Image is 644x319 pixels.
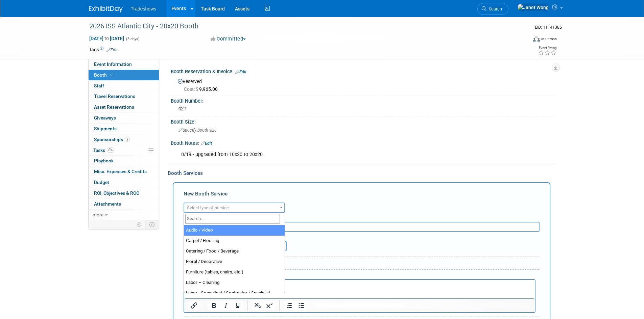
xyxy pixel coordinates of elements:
img: ExhibitDay [89,6,123,12]
span: Playbook [94,158,114,163]
span: Event ID: 11141385 [535,25,562,30]
span: Specify booth size [178,128,217,133]
button: Underline [232,301,243,310]
a: Sponsorships2 [89,134,159,145]
span: Tasks [93,148,114,153]
span: Booth [94,72,115,78]
li: Catering / Food / Beverage [184,246,285,257]
a: Staff [89,81,159,91]
iframe: Rich Text Area [184,280,535,298]
a: Event Information [89,59,159,70]
li: Carpet / Flooring [184,236,285,246]
span: Attachments [94,201,121,207]
li: Floral / Decorative [184,257,285,267]
span: to [103,36,110,41]
div: Event Format [487,35,557,45]
span: Select type of service [187,205,229,210]
li: Labor – Cleaning [184,277,285,288]
li: Furniture (tables, chairs, etc.) [184,267,285,277]
div: 421 [176,104,550,114]
a: ROI, Objectives & ROO [89,188,159,198]
span: 2 [125,137,130,142]
span: 0% [107,148,114,153]
div: 2026 ISS Atlantic City - 20x20 Booth [87,20,517,32]
div: Booth Reservation & Invoice: [171,67,555,75]
a: more [89,210,159,220]
li: Labor - Consultant / Contractor / Specialist [184,288,285,298]
span: Staff [94,83,104,88]
span: Cost: $ [184,86,199,92]
button: Insert/edit link [188,301,200,310]
div: In-Person [541,36,557,42]
div: Event Rating [538,46,556,50]
div: Description (optional) [184,213,540,222]
a: Playbook [89,156,159,166]
span: (3 days) [125,37,140,41]
a: Giveaways [89,113,159,123]
div: Booth Size: [171,117,555,125]
button: Numbered list [284,301,295,310]
span: Event Information [94,61,132,67]
span: Shipments [94,126,117,131]
a: Attachments [89,199,159,209]
a: Edit [201,141,212,146]
a: Travel Reservations [89,91,159,102]
div: Reserved [176,76,550,92]
span: Giveaways [94,115,116,121]
button: Superscript [264,301,275,310]
div: Booth Services [168,169,555,177]
span: ROI, Objectives & ROO [94,190,139,196]
span: Misc. Expenses & Credits [94,169,147,174]
i: Booth reservation complete [110,73,113,77]
div: Reservation Notes/Details: [184,272,535,279]
a: Asset Reservations [89,102,159,112]
span: Budget [94,180,109,185]
button: Subscript [252,301,263,310]
button: Bold [208,301,220,310]
a: Booth [89,70,159,80]
td: Tags [89,46,118,53]
div: Booth Notes: [171,138,555,147]
a: Search [477,3,508,15]
span: Travel Reservations [94,94,135,99]
div: Booth Number: [171,96,555,104]
span: 9,965.00 [184,86,220,92]
td: Personalize Event Tab Strip [134,220,145,229]
span: Sponsorships [94,137,130,142]
a: Misc. Expenses & Credits [89,166,159,177]
div: New Booth Service [184,190,540,201]
input: Search... [185,214,280,224]
span: [DATE] [DATE] [89,35,124,42]
a: Edit [106,48,118,52]
li: Audio / Video [184,225,285,236]
a: Edit [235,70,246,74]
span: Tradeshows [131,6,157,11]
a: Budget [89,177,159,188]
span: Search [486,6,502,11]
a: Tasks0% [89,145,159,156]
div: Ideally by [244,232,509,241]
div: 8/19 - upgraded from 10x20 to 20x20 [176,148,481,161]
button: Bullet list [295,301,307,310]
span: more [93,212,103,217]
td: Toggle Event Tabs [145,220,159,229]
button: Committed [208,35,248,43]
span: Asset Reservations [94,104,134,110]
button: Italic [220,301,232,310]
img: Format-Inperson.png [533,36,540,42]
a: Shipments [89,124,159,134]
img: Janet Wong [517,4,549,11]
